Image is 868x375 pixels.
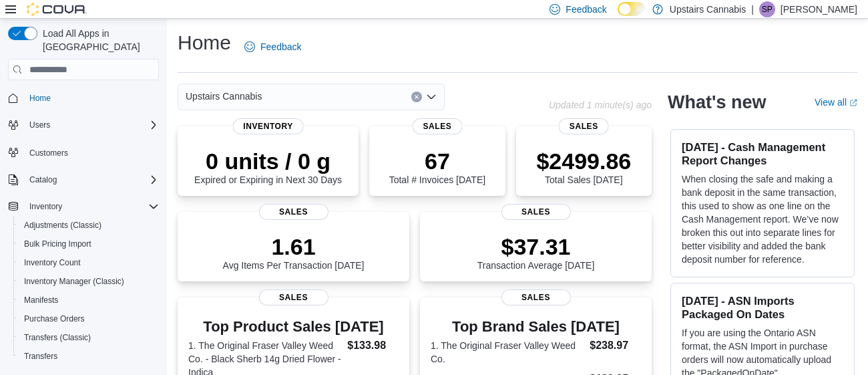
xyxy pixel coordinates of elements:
img: Cova [27,3,87,16]
input: Dark Mode [618,2,646,16]
button: Inventory Manager (Classic) [13,272,164,291]
span: Inventory [24,199,159,215]
a: Feedback [239,33,306,60]
span: Load All Apps in [GEOGRAPHIC_DATA] [37,27,159,53]
dd: $238.97 [590,338,641,354]
button: Clear input [411,92,422,102]
dt: 1. The Original Fraser Valley Weed Co. [431,339,584,366]
a: Purchase Orders [19,311,90,327]
div: Expired or Expiring in Next 30 Days [194,148,342,185]
a: Customers [24,145,73,161]
p: 0 units / 0 g [194,148,342,174]
a: Inventory Manager (Classic) [19,273,130,289]
svg: External link [849,99,857,107]
span: Inventory Count [19,255,159,271]
button: Users [24,117,55,133]
p: $2499.86 [536,148,631,174]
p: | [751,1,754,17]
h3: [DATE] - ASN Imports Packaged On Dates [682,294,843,321]
button: Catalog [3,170,164,189]
p: 67 [389,148,485,174]
a: Inventory Count [19,255,86,271]
p: Upstairs Cannabis [670,1,746,17]
button: Home [3,88,164,108]
a: Home [24,90,56,106]
span: Adjustments (Classic) [19,217,159,233]
span: Transfers (Classic) [24,332,91,343]
span: Home [24,90,159,106]
span: Transfers (Classic) [19,330,159,346]
h3: Top Product Sales [DATE] [188,319,399,335]
span: Customers [29,148,68,158]
h2: What's new [668,92,766,113]
span: Catalog [24,172,159,188]
span: Inventory Count [24,257,81,268]
h1: Home [178,29,231,56]
span: Inventory Manager (Classic) [19,273,159,289]
button: Transfers (Classic) [13,328,164,347]
span: Inventory Manager (Classic) [24,276,124,287]
span: Transfers [24,351,57,362]
span: Feedback [260,40,301,53]
a: Manifests [19,292,63,308]
button: Inventory Count [13,253,164,272]
span: Manifests [19,292,159,308]
button: Catalog [24,172,62,188]
button: Adjustments (Classic) [13,216,164,235]
span: Inventory [29,201,62,212]
span: Customers [24,144,159,160]
span: Upstairs Cannabis [186,88,262,104]
span: Bulk Pricing Import [24,239,91,249]
span: Sales [412,118,462,134]
p: 1.61 [223,233,365,260]
span: Sales [559,118,609,134]
span: Purchase Orders [19,311,159,327]
a: Transfers [19,348,63,364]
p: When closing the safe and making a bank deposit in the same transaction, this used to show as one... [682,172,843,266]
span: SP [762,1,773,17]
div: Avg Items Per Transaction [DATE] [223,233,365,271]
h3: Top Brand Sales [DATE] [431,319,641,335]
a: Bulk Pricing Import [19,236,97,252]
a: Adjustments (Classic) [19,217,107,233]
button: Bulk Pricing Import [13,235,164,253]
span: Inventory [232,118,304,134]
span: Users [24,117,159,133]
div: Transaction Average [DATE] [477,233,595,271]
span: Catalog [29,174,57,185]
p: [PERSON_NAME] [781,1,857,17]
span: Adjustments (Classic) [24,220,101,231]
span: Dark Mode [618,16,618,17]
span: Bulk Pricing Import [19,236,159,252]
div: Total # Invoices [DATE] [389,148,485,185]
span: Home [29,93,51,104]
span: Sales [258,289,328,305]
a: Transfers (Classic) [19,330,96,346]
span: Sales [258,204,328,220]
p: Updated 1 minute(s) ago [549,100,652,110]
a: View allExternal link [815,97,857,108]
span: Manifests [24,295,58,305]
button: Inventory [24,199,67,215]
div: Sean Paradis [759,1,775,17]
div: Total Sales [DATE] [536,148,631,185]
button: Customers [3,142,164,162]
button: Purchase Orders [13,309,164,328]
button: Inventory [3,197,164,216]
button: Open list of options [426,92,437,102]
button: Users [3,116,164,134]
dd: $133.98 [347,338,399,354]
button: Manifests [13,291,164,309]
h3: [DATE] - Cash Management Report Changes [682,140,843,167]
span: Users [29,120,50,130]
span: Feedback [566,3,606,16]
p: $37.31 [477,233,595,260]
span: Purchase Orders [24,314,85,324]
button: Transfers [13,347,164,366]
span: Sales [501,289,570,305]
span: Transfers [19,348,159,364]
span: Sales [501,204,570,220]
